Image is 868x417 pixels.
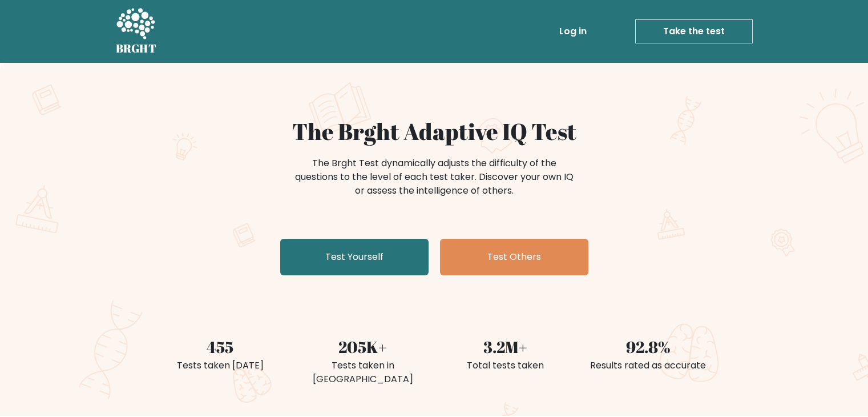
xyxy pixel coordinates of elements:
[156,335,285,359] div: 455
[584,359,713,372] div: Results rated as accurate
[280,239,429,275] a: Test Yourself
[156,118,713,145] h1: The Brght Adaptive IQ Test
[298,335,427,359] div: 205K+
[440,239,588,275] a: Test Others
[635,19,753,43] a: Take the test
[441,359,570,372] div: Total tests taken
[292,157,577,198] div: The Brght Test dynamically adjusts the difficulty of the questions to the level of each test take...
[298,359,427,386] div: Tests taken in [GEOGRAPHIC_DATA]
[116,5,157,58] a: BRGHT
[555,20,591,43] a: Log in
[584,335,713,359] div: 92.8%
[116,42,157,55] h5: BRGHT
[441,335,570,359] div: 3.2M+
[156,359,285,372] div: Tests taken [DATE]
